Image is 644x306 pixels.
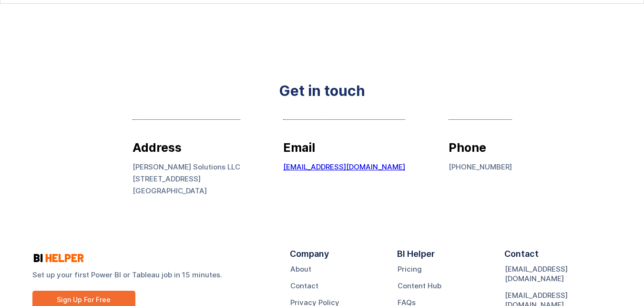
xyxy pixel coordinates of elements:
h2: Email [283,139,405,156]
strong: Set up your first Power BI or Tableau job in 15 minutes. [32,270,271,280]
img: logo [32,253,85,264]
h2: Phone [449,139,512,156]
strong: Get in touch [279,86,365,95]
a: [EMAIL_ADDRESS][DOMAIN_NAME] [505,264,612,284]
a: Contact [290,281,318,291]
strong: Address [133,140,182,155]
p: ‍ [283,161,405,173]
p: [PERSON_NAME] Solutions LLC [STREET_ADDRESS] [GEOGRAPHIC_DATA] [133,161,240,197]
div: BI Helper [397,249,435,264]
a: About [290,264,311,274]
div: Company [290,249,329,264]
a: Pricing [398,264,422,274]
p: [PHONE_NUMBER] [449,161,512,173]
a: [EMAIL_ADDRESS][DOMAIN_NAME] [283,162,405,171]
div: Contact [504,249,539,264]
a: Content Hub [398,281,441,291]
